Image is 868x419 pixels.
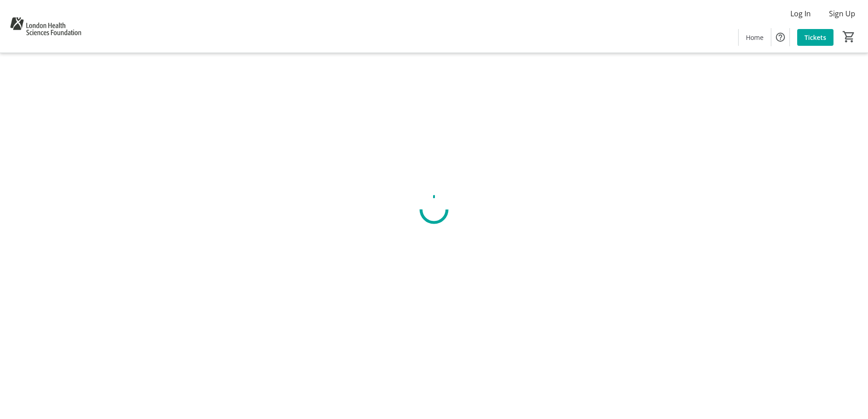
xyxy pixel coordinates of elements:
span: Home [746,33,764,42]
span: Tickets [804,33,826,42]
button: Log In [783,6,818,21]
button: Help [771,28,789,46]
span: Log In [790,8,811,19]
button: Sign Up [822,6,863,21]
button: Cart [841,29,857,45]
span: Sign Up [829,8,855,19]
img: London Health Sciences Foundation's Logo [5,4,86,49]
a: Home [739,29,771,46]
a: Tickets [797,29,833,46]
